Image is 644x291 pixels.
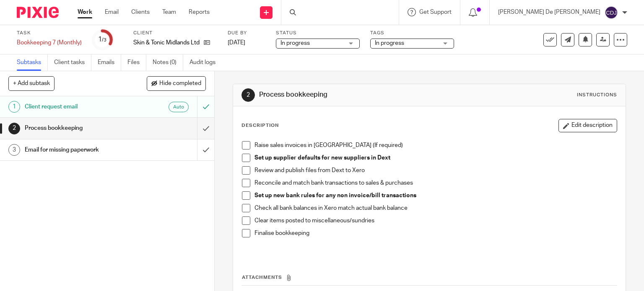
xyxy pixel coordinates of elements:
[98,35,106,44] div: 1
[17,30,82,36] label: Task
[162,8,176,16] a: Team
[54,54,91,71] a: Client tasks
[17,54,48,71] a: Subtasks
[17,7,59,18] img: Pixie
[577,92,617,98] div: Instructions
[190,54,222,71] a: Audit logs
[78,8,92,16] a: Work
[241,88,255,102] div: 2
[105,8,119,16] a: Email
[370,30,454,36] label: Tags
[419,9,452,15] span: Get Support
[259,90,447,99] h1: Process bookkeeping
[254,216,617,225] p: Clear items posted to miscellaneous/sundries
[25,100,134,113] h1: Client request email
[25,122,134,134] h1: Process bookkeeping
[147,76,206,90] button: Hide completed
[228,40,245,46] span: [DATE]
[98,54,121,71] a: Emails
[254,166,617,175] p: Review and publish files from Dext to Xero
[241,122,279,129] p: Description
[254,141,617,149] p: Raise sales invoices in [GEOGRAPHIC_DATA] (If required)
[254,179,617,187] p: Reconcile and match bank transactions to sales & purchases
[169,102,189,112] div: Auto
[102,38,106,42] small: /3
[228,30,265,36] label: Due by
[242,275,282,280] span: Attachments
[17,39,82,47] div: Bookkeeping 7 (Monthly)
[280,40,310,46] span: In progress
[189,8,210,16] a: Reports
[131,8,150,16] a: Clients
[8,144,20,156] div: 3
[498,8,600,16] p: [PERSON_NAME] De [PERSON_NAME]
[605,6,618,19] img: svg%3E
[254,229,617,237] p: Finalise bookkeeping
[8,76,55,90] button: + Add subtask
[133,39,200,47] p: Skin & Tonic Midlands Ltd
[276,30,360,36] label: Status
[153,54,183,71] a: Notes (0)
[133,30,217,36] label: Client
[159,80,201,87] span: Hide completed
[8,101,20,113] div: 1
[375,40,404,46] span: In progress
[127,54,146,71] a: Files
[25,144,134,156] h1: Email for missing paperwork
[8,123,20,134] div: 2
[254,193,416,198] strong: Set up new bank rules for any non invoice/bill transactions
[254,155,390,161] strong: Set up supplier defaults for new suppliers in Dext
[254,204,617,212] p: Check all bank balances in Xero match actual bank balance
[558,119,617,132] button: Edit description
